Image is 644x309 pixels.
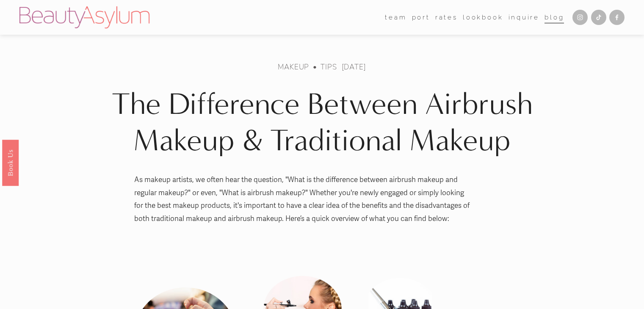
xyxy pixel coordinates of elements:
[385,12,406,23] span: team
[134,174,471,225] p: As makeup artists, we often hear the question, "What is the difference between airbrush makeup an...
[19,6,149,28] img: Beauty Asylum | Bridal Hair &amp; Makeup Charlotte &amp; Atlanta
[609,10,625,25] a: Facebook
[342,62,366,72] span: [DATE]
[412,11,430,24] a: port
[509,11,540,24] a: Inquire
[95,86,549,159] h1: The Difference Between Airbrush Makeup & Traditional Makeup
[385,11,406,24] a: folder dropdown
[321,62,337,72] a: Tips
[2,140,19,186] a: Book Us
[572,10,588,25] a: Instagram
[591,10,606,25] a: TikTok
[278,62,309,72] a: makeup
[435,11,458,24] a: Rates
[463,11,503,24] a: Lookbook
[544,11,564,24] a: Blog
